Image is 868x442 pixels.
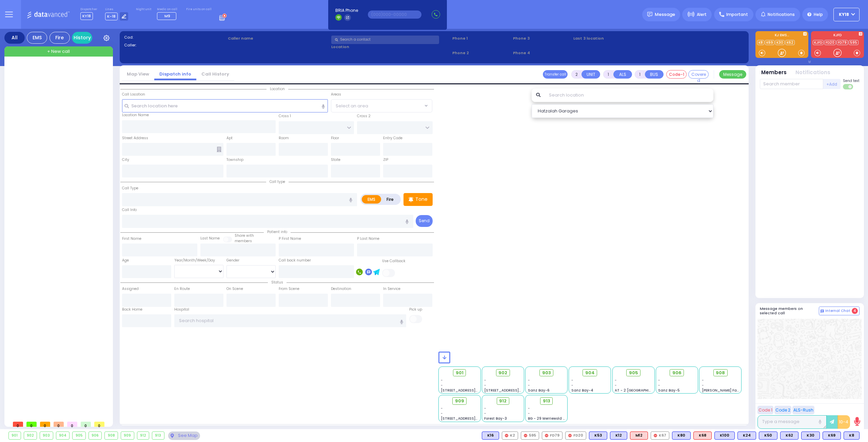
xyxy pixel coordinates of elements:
button: Code-1 [666,70,687,79]
label: Night unit [136,7,151,12]
label: KJFD [811,34,864,38]
label: En Route [174,286,190,292]
div: BLS [714,432,735,440]
a: FD79 [836,40,848,45]
div: FD20 [565,432,586,440]
div: K12 [610,432,627,440]
label: Age [122,258,129,263]
span: 909 [455,398,464,404]
span: - [615,383,617,388]
span: 903 [542,370,551,376]
label: Call Info [122,207,137,213]
label: Last Name [200,236,220,241]
a: K62 [785,40,795,45]
span: Internal Chat [825,309,850,313]
label: State [331,157,340,163]
span: Alert [697,12,707,18]
span: 902 [498,370,507,376]
label: Street Address [122,135,148,141]
a: Dispatch info [154,71,196,77]
span: 905 [629,370,638,376]
label: Township [226,157,243,163]
button: Notifications [795,69,830,77]
span: 0 [26,422,37,427]
span: 0 [40,422,50,427]
label: Fire [381,195,400,204]
span: 912 [499,398,507,404]
div: BLS [759,432,777,440]
label: Location [331,44,450,50]
small: Share with [235,233,254,238]
span: - [702,383,704,388]
div: 912 [137,432,149,439]
button: KY18 [833,8,860,21]
div: BLS [672,432,691,440]
span: M9 [164,13,170,19]
button: Code 2 [774,406,791,414]
label: Call back number [279,258,311,263]
div: 906 [89,432,102,439]
span: 0 [13,422,23,427]
div: 913 [152,432,164,439]
span: Status [268,280,287,285]
a: Map View [122,71,154,77]
span: 904 [585,370,595,376]
h5: Message members on selected call [760,307,819,315]
span: + New call [47,48,70,55]
input: Search location here [122,99,328,112]
div: K50 [759,432,777,440]
span: - [441,406,443,411]
span: K-18 [105,13,118,20]
a: History [72,32,92,44]
div: BLS [482,432,499,440]
input: Search a contact [331,36,439,44]
div: K69 [823,432,841,440]
div: FD79 [542,432,563,440]
span: - [702,378,704,383]
span: 0 [81,422,91,427]
img: Logo [27,10,72,19]
span: 901 [456,370,463,376]
label: Fire units on call [186,7,212,12]
span: Sanz Bay-5 [658,388,680,393]
label: In Service [383,286,400,292]
span: [STREET_ADDRESS][PERSON_NAME] [484,388,548,393]
label: Dispatcher [80,7,97,12]
div: BLS [589,432,607,440]
button: ALS [613,70,632,79]
span: 913 [543,398,550,404]
span: Send text [843,78,860,83]
div: Year/Month/Week/Day [174,258,223,263]
img: comment-alt.png [821,310,824,313]
label: Caller: [124,42,225,48]
span: - [528,383,530,388]
span: [STREET_ADDRESS][PERSON_NAME] [441,416,505,421]
span: [STREET_ADDRESS][PERSON_NAME] [441,388,505,393]
div: 904 [56,432,70,439]
label: Turn off text [843,83,854,90]
span: 0 [94,422,104,427]
span: - [658,378,660,383]
span: members [235,238,252,244]
img: red-radio-icon.svg [545,434,548,437]
label: Pick up [409,307,422,312]
label: ZIP [383,157,388,163]
div: 901 [9,432,21,439]
div: BLS [780,432,798,440]
label: P First Name [279,236,301,241]
a: 595 [849,40,859,45]
label: On Scene [226,286,243,292]
img: red-radio-icon.svg [654,434,657,437]
button: Message [719,70,746,79]
label: Room [279,135,289,141]
label: From Scene [279,286,299,292]
label: Lines [105,7,129,12]
label: Use Callback [382,258,406,264]
div: K80 [672,432,691,440]
span: Sanz Bay-4 [571,388,593,393]
label: Gender [226,258,239,263]
input: (000)000-00000 [368,10,421,19]
label: Areas [331,92,341,97]
div: K16 [482,432,499,440]
img: red-radio-icon.svg [568,434,572,437]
